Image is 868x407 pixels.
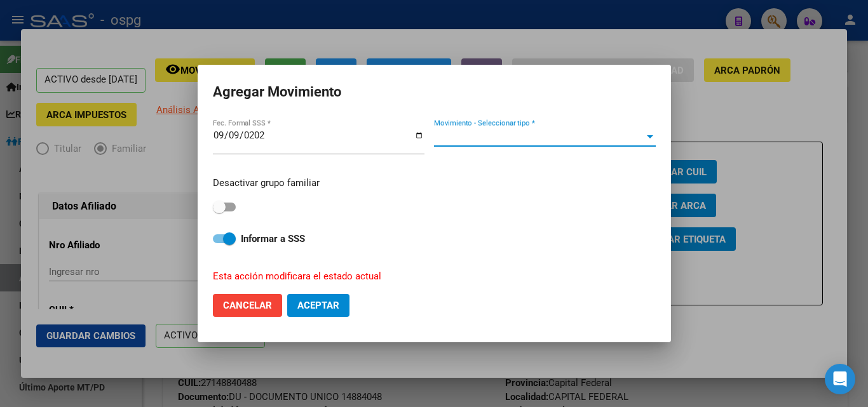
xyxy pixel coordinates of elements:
[434,131,644,142] span: Movimiento - Seleccionar tipo *
[213,269,641,284] p: Esta acción modificara el estado actual
[825,364,855,394] div: Open Intercom Messenger
[287,294,349,317] button: Aceptar
[213,294,282,317] button: Cancelar
[213,176,656,190] p: Desactivar grupo familiar
[297,300,339,311] span: Aceptar
[223,300,272,311] span: Cancelar
[241,233,305,244] strong: Informar a SSS
[213,80,656,104] h2: Agregar Movimiento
